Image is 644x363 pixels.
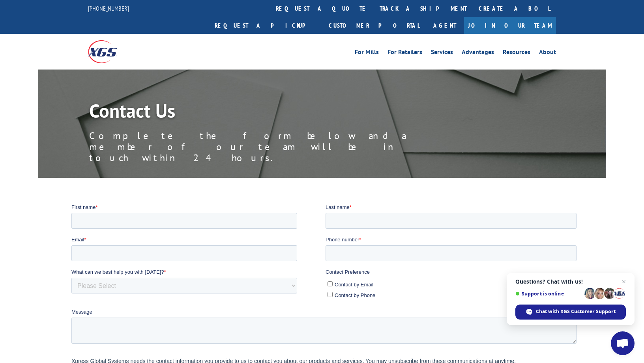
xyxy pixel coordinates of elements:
[515,278,626,285] span: Questions? Chat with us!
[425,17,464,34] a: Agent
[388,49,422,58] a: For Retailers
[88,4,129,12] a: [PHONE_NUMBER]
[431,49,453,58] a: Services
[323,17,425,34] a: Customer Portal
[464,17,556,34] a: Join Our Team
[515,291,582,297] span: Support is online
[619,277,629,286] span: Close chat
[539,49,556,58] a: About
[536,308,616,315] span: Chat with XGS Customer Support
[515,305,626,320] div: Chat with XGS Customer Support
[355,49,379,58] a: For Mills
[503,49,530,58] a: Resources
[89,130,444,164] p: Complete the form below and a member of our team will be in touch within 24 hours.
[89,101,444,124] h1: Contact Us
[209,17,323,34] a: Request a pickup
[462,49,494,58] a: Advantages
[611,331,635,355] div: Open chat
